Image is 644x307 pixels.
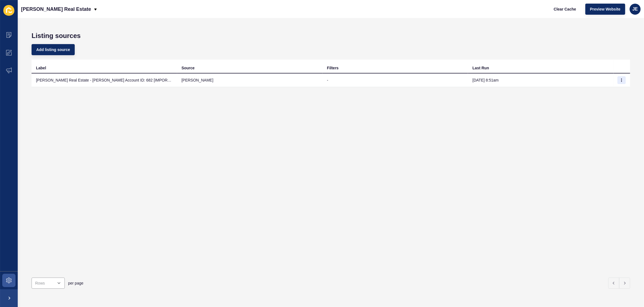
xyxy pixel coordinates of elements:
[32,32,630,40] h1: Listing sources
[177,73,323,87] td: [PERSON_NAME]
[36,47,70,52] span: Add listing source
[590,6,620,12] span: Preview Website
[327,65,339,71] div: Filters
[554,6,576,12] span: Clear Cache
[468,73,614,87] td: [DATE] 8:51am
[36,65,46,71] div: Label
[32,73,177,87] td: [PERSON_NAME] Real Estate - [PERSON_NAME] Account ID: 682 [IMPORTED]
[585,4,625,15] button: Preview Website
[549,4,581,15] button: Clear Cache
[182,65,195,71] div: Source
[21,2,91,16] p: [PERSON_NAME] Real Estate
[68,280,83,286] span: per page
[632,6,638,12] span: JE
[32,278,65,289] div: open menu
[323,73,468,87] td: -
[472,65,489,71] div: Last Run
[32,44,75,55] button: Add listing source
